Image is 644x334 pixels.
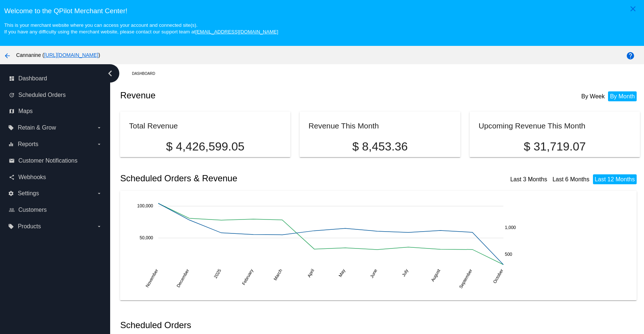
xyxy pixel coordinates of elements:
i: local_offer [8,224,14,229]
i: arrow_drop_down [96,141,102,147]
text: May [338,268,346,278]
h2: Revenue This Month [308,121,379,130]
i: map [9,108,15,114]
i: dashboard [9,76,15,81]
span: Reports [18,141,38,148]
text: August [430,268,442,283]
a: update Scheduled Orders [9,89,102,101]
i: equalizer [8,141,14,147]
text: September [458,268,473,290]
text: 100,000 [137,203,153,208]
text: March [273,268,283,282]
span: Dashboard [18,75,47,82]
li: By Month [608,91,637,101]
span: Retain & Grow [18,124,56,131]
span: Scheduled Orders [18,92,66,98]
i: arrow_drop_down [96,125,102,131]
mat-icon: help [626,51,635,60]
a: [URL][DOMAIN_NAME] [44,52,98,58]
a: email Customer Notifications [9,155,102,167]
text: April [307,268,315,279]
a: share Webhooks [9,171,102,183]
a: Dashboard [132,68,162,79]
a: [EMAIL_ADDRESS][DOMAIN_NAME] [195,29,278,35]
text: October [492,268,504,284]
a: people_outline Customers [9,204,102,216]
text: 2025 [213,268,222,279]
i: share [9,174,15,180]
text: 500 [505,252,512,257]
mat-icon: arrow_back [3,51,12,60]
i: arrow_drop_down [96,224,102,229]
span: Products [18,223,41,230]
a: Last 6 Months [553,176,590,182]
h2: Upcoming Revenue This Month [478,121,585,130]
p: $ 31,719.07 [478,140,631,153]
text: November [145,268,159,288]
span: Customers [18,207,47,213]
li: By Week [579,91,607,101]
mat-icon: close [629,4,637,13]
span: Customer Notifications [18,157,77,164]
i: chevron_left [104,68,116,79]
h2: Revenue [120,90,380,101]
i: people_outline [9,207,15,213]
span: Maps [18,108,33,115]
i: update [9,92,15,98]
text: 1,000 [505,225,516,230]
span: Webhooks [18,174,46,181]
small: This is your merchant website where you can access your account and connected site(s). If you hav... [4,22,278,35]
h2: Total Revenue [129,121,178,130]
p: $ 8,453.36 [308,140,451,153]
span: Settings [18,190,39,197]
h2: Scheduled Orders & Revenue [120,173,380,184]
i: email [9,158,15,164]
h3: Welcome to the QPilot Merchant Center! [4,7,640,15]
p: $ 4,426,599.05 [129,140,281,153]
h2: Scheduled Orders [120,320,380,330]
a: Last 3 Months [510,176,547,182]
a: Last 12 Months [595,176,635,182]
a: dashboard Dashboard [9,73,102,84]
span: Cannanine ( ) [16,52,100,58]
text: December [176,268,191,288]
a: map Maps [9,105,102,117]
i: local_offer [8,125,14,131]
i: settings [8,190,14,196]
text: June [369,268,379,279]
text: 50,000 [140,235,153,240]
text: February [241,268,254,286]
i: arrow_drop_down [96,190,102,196]
text: July [401,268,409,277]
